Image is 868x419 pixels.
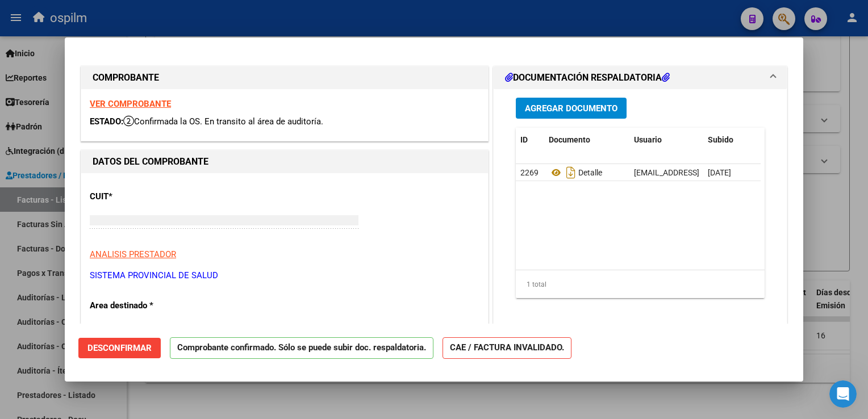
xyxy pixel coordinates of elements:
[760,128,817,152] datatable-header-cell: Acción
[544,128,629,152] datatable-header-cell: Documento
[708,168,731,177] span: [DATE]
[708,135,733,144] span: Subido
[505,71,670,85] h1: DOCUMENTACIÓN RESPALDATORIA
[494,66,787,89] mat-expansion-panel-header: DOCUMENTACIÓN RESPALDATORIA
[516,98,627,119] button: Agregar Documento
[93,156,208,167] strong: DATOS DEL COMPROBANTE
[90,249,176,259] span: ANALISIS PRESTADOR
[90,269,479,282] p: SISTEMA PROVINCIAL DE SALUD
[629,128,703,152] datatable-header-cell: Usuario
[549,168,602,177] span: Detalle
[170,337,433,359] p: Comprobante confirmado. Sólo se puede subir doc. respaldatoria.
[634,168,827,177] span: [EMAIL_ADDRESS][DOMAIN_NAME] - [PERSON_NAME]
[549,135,590,144] span: Documento
[443,337,571,359] strong: CAE / FACTURA INVALIDADO.
[494,89,787,325] div: DOCUMENTACIÓN RESPALDATORIA
[520,168,539,177] span: 2269
[634,135,662,144] span: Usuario
[516,270,765,299] div: 1 total
[123,116,323,127] span: Confirmada la OS. En transito al área de auditoría.
[516,128,544,152] datatable-header-cell: ID
[564,164,578,182] i: Descargar documento
[93,72,159,83] strong: COMPROBANTE
[87,343,152,353] span: Desconfirmar
[78,338,161,358] button: Desconfirmar
[703,128,760,152] datatable-header-cell: Subido
[829,380,857,408] iframe: Intercom live chat
[520,135,528,144] span: ID
[90,299,207,312] p: Area destinado *
[90,99,171,109] a: VER COMPROBANTE
[90,116,123,127] span: ESTADO:
[525,103,617,114] span: Agregar Documento
[90,190,207,203] p: CUIT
